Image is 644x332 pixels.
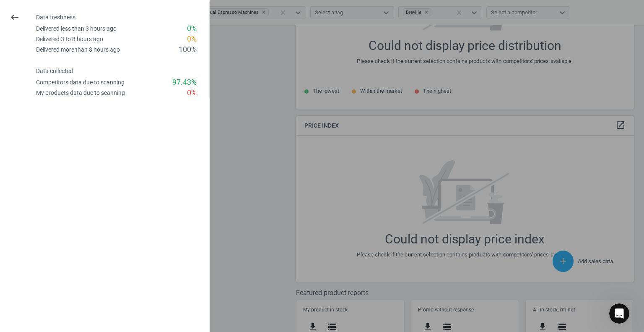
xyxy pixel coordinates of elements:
[187,24,197,34] div: 0 %
[187,34,197,44] div: 0 %
[10,12,20,22] i: keyboard_backspace
[5,8,24,27] button: keyboard_backspace
[36,14,209,21] h4: Data freshness
[36,78,125,86] div: Competitors data due to scanning
[179,44,197,55] div: 100 %
[36,46,120,54] div: Delivered more than 8 hours ago
[36,35,103,43] div: Delivered 3 to 8 hours ago
[36,89,125,97] div: My products data due to scanning
[609,303,629,324] iframe: Intercom live chat
[36,68,209,75] h4: Data collected
[187,88,197,98] div: 0 %
[36,25,117,33] div: Delivered less than 3 hours ago
[172,77,197,88] div: 97.43 %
